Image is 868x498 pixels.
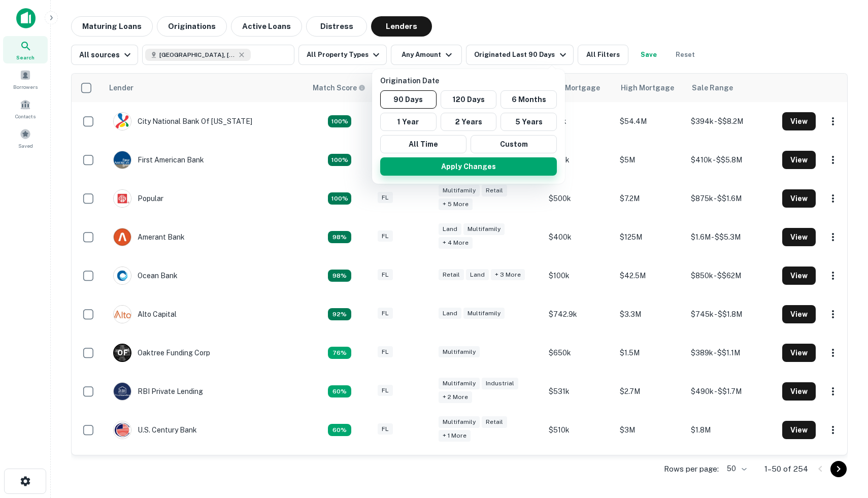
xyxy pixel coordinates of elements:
[441,90,497,109] button: 120 Days
[380,157,557,176] button: Apply Changes
[380,135,466,153] button: All Time
[817,417,868,466] iframe: Chat Widget
[380,75,561,86] p: Origination Date
[471,135,557,153] button: Custom
[380,90,437,109] button: 90 Days
[441,113,497,131] button: 2 Years
[500,113,557,131] button: 5 Years
[380,113,437,131] button: 1 Year
[500,90,557,109] button: 6 Months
